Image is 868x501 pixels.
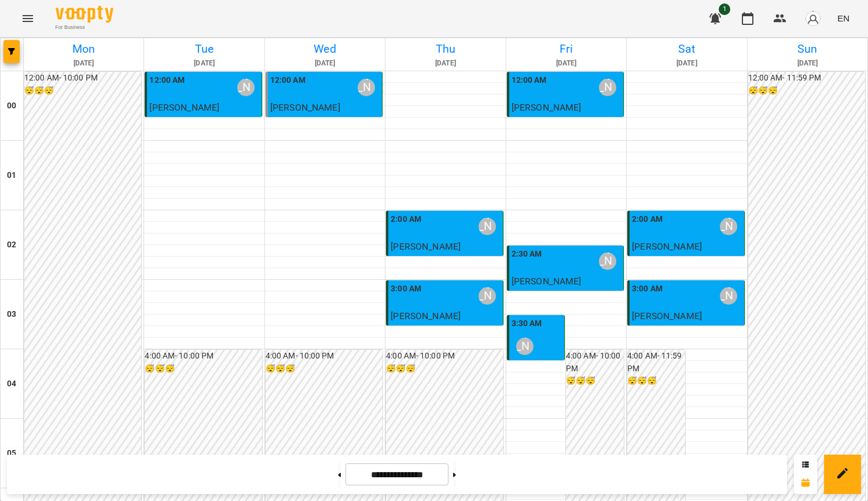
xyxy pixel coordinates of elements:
label: 12:00 AM [512,74,547,87]
label: 12:00 AM [149,74,185,87]
img: Voopty Logo [56,6,113,23]
div: Курбанова Софія [237,79,255,96]
span: [PERSON_NAME] [391,310,461,321]
label: 3:00 AM [632,283,663,295]
span: [PERSON_NAME] [391,241,461,252]
h6: 😴😴😴 [748,85,865,97]
span: 1 [719,3,730,15]
h6: 12:00 AM - 10:00 PM [24,72,141,85]
p: індивід шч англ 45 хв [149,115,259,129]
h6: [DATE] [387,58,503,69]
p: індивід МА 45 хв [391,323,500,337]
label: 3:00 AM [391,283,421,295]
h6: Fri [508,40,624,58]
p: індивід МА 45 хв [512,288,621,302]
div: Курбанова Софія [599,253,616,270]
h6: 😴😴😴 [145,363,262,375]
h6: 01 [7,169,16,182]
span: [PERSON_NAME] [512,276,582,287]
h6: 4:00 AM - 10:00 PM [266,350,382,363]
h6: [DATE] [628,58,745,69]
div: Курбанова Софія [479,287,496,305]
div: Курбанова Софія [479,218,496,235]
label: 3:30 AM [512,317,542,330]
h6: 4:00 AM - 10:00 PM [566,350,624,375]
h6: 4:00 AM - 10:00 PM [386,350,503,363]
h6: Tue [146,40,262,58]
p: індивід шч англ 45 хв [512,115,621,129]
div: Курбанова Софія [599,79,616,96]
label: 2:00 AM [391,213,421,226]
h6: [DATE] [146,58,262,69]
div: Курбанова Софія [358,79,375,96]
h6: Wed [267,40,383,58]
h6: [DATE] [25,58,142,69]
button: EN [833,8,854,29]
h6: 05 [7,447,16,460]
span: For Business [56,24,113,31]
h6: [DATE] [749,58,866,69]
h6: [DATE] [267,58,383,69]
h6: 😴😴😴 [566,375,624,387]
span: [PERSON_NAME] [632,241,702,252]
h6: 12:00 AM - 11:59 PM [748,72,865,85]
h6: 4:00 AM - 11:59 PM [627,350,685,375]
div: Курбанова Софія [720,287,737,305]
h6: 😴😴😴 [266,363,382,375]
h6: [DATE] [508,58,624,69]
p: індивід шч англ 45 хв [270,115,380,129]
p: індивід МА 45 хв [391,254,500,268]
button: Menu [14,5,42,32]
h6: 😴😴😴 [24,85,141,97]
span: [PERSON_NAME] [270,102,340,113]
h6: 😴😴😴 [386,363,503,375]
h6: Mon [25,40,142,58]
label: 2:00 AM [632,213,663,226]
label: 2:30 AM [512,248,542,261]
h6: 00 [7,100,16,112]
div: Курбанова Софія [516,338,534,355]
img: avatar_s.png [805,10,821,27]
span: [PERSON_NAME] [149,102,219,113]
span: [PERSON_NAME] [512,102,582,113]
h6: 4:00 AM - 10:00 PM [145,350,262,363]
h6: Thu [387,40,503,58]
p: індивід МА 45 хв [632,323,741,337]
h6: 03 [7,308,16,321]
span: [PERSON_NAME] [632,310,702,321]
p: індивід МА 45 хв [632,254,741,268]
h6: 02 [7,239,16,251]
label: 12:00 AM [270,74,306,87]
h6: 😴😴😴 [627,375,685,387]
span: EN [837,12,849,24]
h6: Sun [749,40,866,58]
h6: Sat [628,40,745,58]
h6: 04 [7,378,16,390]
div: Курбанова Софія [720,218,737,235]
